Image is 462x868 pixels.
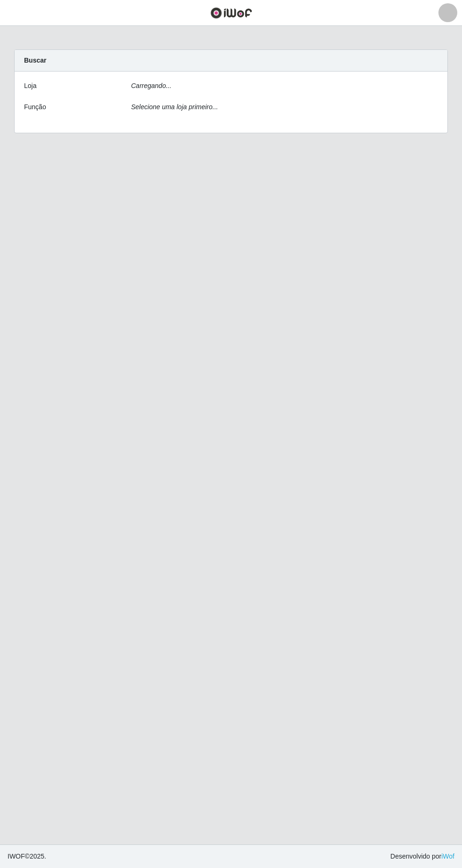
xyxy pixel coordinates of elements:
[8,852,46,861] span: © 2025 .
[390,852,454,861] span: Desenvolvido por
[131,82,172,89] i: Carregando...
[441,852,454,860] a: iWof
[24,81,36,91] label: Loja
[8,852,25,860] span: IWOF
[131,103,218,111] i: Selecione uma loja primeiro...
[210,7,252,19] img: CoreUI Logo
[24,56,46,64] strong: Buscar
[24,102,46,112] label: Função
